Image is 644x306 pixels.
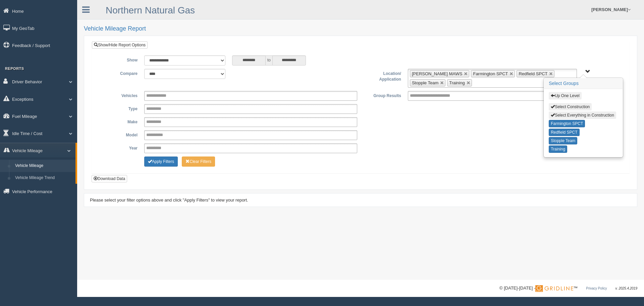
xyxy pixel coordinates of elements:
button: Up One Level [549,92,581,99]
span: Please select your filter options above and click "Apply Filters" to view your report. [90,198,248,203]
button: Training [549,145,567,153]
button: Change Filter Options [182,157,215,167]
label: Type [97,104,141,112]
label: Show [97,55,141,63]
button: Stopple Team [549,137,577,144]
a: Northern Natural Gas [106,5,195,15]
label: Make [97,117,141,125]
a: Show/Hide Report Options [92,41,148,49]
h2: Vehicle Mileage Report [84,26,637,32]
a: Vehicle Mileage [12,160,75,172]
label: Vehicles [97,91,141,99]
span: Training [449,80,465,85]
label: Location/ Application [361,69,405,83]
button: Select Construction [549,103,592,111]
span: to [266,55,272,65]
button: Redfield SPCT [549,129,579,136]
img: Gridline [535,285,573,292]
label: Compare [97,69,141,77]
button: Farmington SPCT [549,120,585,127]
label: Year [97,143,141,151]
div: © [DATE]-[DATE] - ™ [499,285,637,292]
span: Farmington SPCT [473,71,508,76]
span: [PERSON_NAME] MAWS [412,71,462,76]
h3: Select Groups [544,78,623,89]
span: v. 2025.4.2019 [615,287,637,290]
button: Select Everything in Construction [549,112,616,119]
button: Change Filter Options [144,157,178,167]
span: Stopple Team [412,80,438,85]
label: Model [97,130,141,138]
label: Group Results [361,91,405,99]
span: Redfield SPCT [519,71,547,76]
a: Vehicle Mileage Trend [12,172,75,184]
button: Download Data [92,175,127,182]
a: Privacy Policy [586,287,607,290]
